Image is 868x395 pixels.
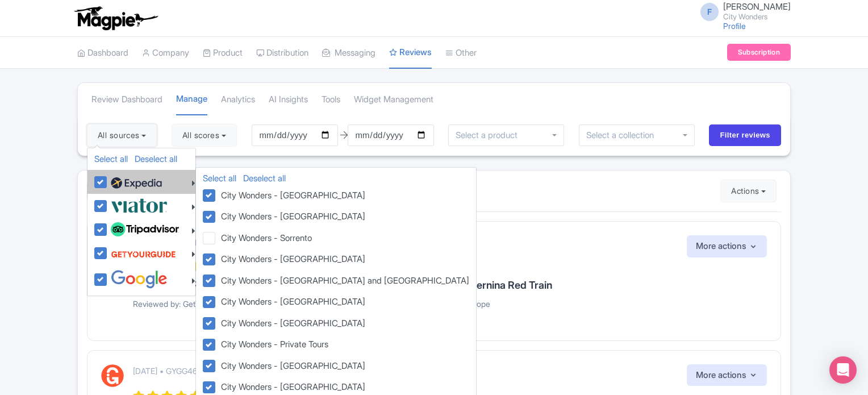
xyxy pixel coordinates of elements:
span: F [700,3,719,21]
input: Select a product [456,130,519,140]
a: Profile [723,21,746,31]
input: Select a collection [586,130,656,140]
a: Tools [322,84,340,115]
label: City Wonders - [GEOGRAPHIC_DATA] [216,209,365,223]
img: logo-ab69f6fb50320c5b225c76a69d11143b.png [72,6,160,31]
input: Filter reviews [709,124,781,146]
div: Open Intercom Messenger [829,356,857,384]
p: [DATE] • GYGG46ALB2ZF [133,365,226,377]
a: Dashboard [77,38,128,69]
a: Select all [203,173,236,184]
small: City Wonders [723,13,791,20]
button: Actions [720,180,777,202]
a: Select all [94,153,128,164]
a: Company [142,38,189,69]
button: More actions [687,364,767,386]
a: Widget Management [354,84,433,115]
img: get_your_guide-5a6366678479520ec94e3f9d2b9f304b.svg [111,243,176,265]
a: Other [445,38,477,69]
p: Reviewed by: GetYourGuide traveler • [GEOGRAPHIC_DATA] • Source: Magpie City Wonders Europe [133,298,767,310]
img: viator-e2bf771eb72f7a6029a5edfbb081213a.svg [111,196,168,215]
label: City Wonders - Sorrento [216,230,312,245]
a: Messaging [322,38,375,69]
ul: All sources [87,148,196,296]
a: Analytics [221,84,255,115]
img: GetYourGuide Logo [101,364,124,387]
img: expedia22-01-93867e2ff94c7cd37d965f09d456db68.svg [111,174,162,192]
img: google-96de159c2084212d3cdd3c2fb262314c.svg [111,270,168,289]
img: tripadvisor_background-ebb97188f8c6c657a79ad20e0caa6051.svg [111,222,179,237]
label: City Wonders - [GEOGRAPHIC_DATA] and [GEOGRAPHIC_DATA] [216,273,469,288]
a: Review Dashboard [91,84,162,115]
a: Distribution [256,38,308,69]
a: Manage [176,84,207,116]
span: [PERSON_NAME] [723,1,791,12]
a: Subscription [727,44,791,61]
label: City Wonders - [GEOGRAPHIC_DATA] [216,188,365,202]
a: Product [203,38,243,69]
label: City Wonders - [GEOGRAPHIC_DATA] [216,358,365,373]
label: City Wonders - [GEOGRAPHIC_DATA] [216,379,365,394]
a: AI Insights [269,84,308,115]
a: Deselect all [243,173,286,184]
label: City Wonders - [GEOGRAPHIC_DATA] [216,251,365,266]
label: City Wonders - [GEOGRAPHIC_DATA] [216,294,365,309]
label: City Wonders - Private Tours [216,336,328,351]
label: City Wonders - [GEOGRAPHIC_DATA] [216,315,365,330]
a: F [PERSON_NAME] City Wonders [694,2,791,20]
button: All scores [172,124,237,147]
a: Deselect all [135,153,177,164]
a: Reviews [389,37,432,69]
button: All sources [87,124,157,147]
button: More actions [687,235,767,257]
